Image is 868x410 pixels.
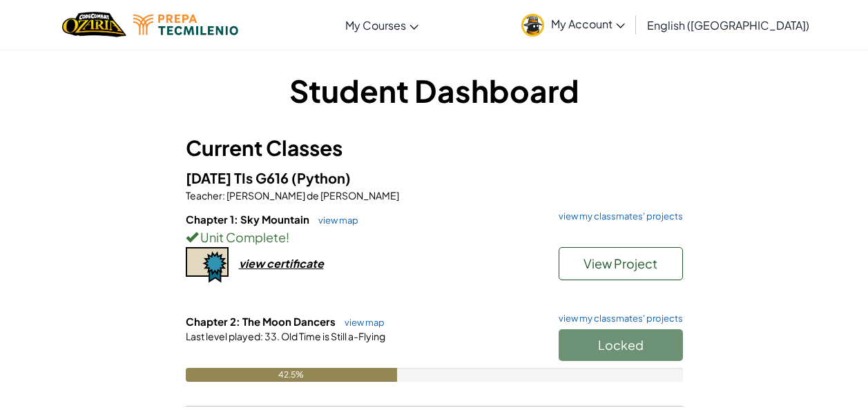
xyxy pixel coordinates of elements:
[186,256,324,271] a: view certificate
[186,169,291,186] span: [DATE] TIs G616
[514,3,632,46] a: My Account
[280,330,385,342] span: Old Time is Still a-Flying
[286,229,289,245] span: !
[559,247,683,280] button: View Project
[551,17,625,31] span: My Account
[640,6,816,43] a: English ([GEOGRAPHIC_DATA])
[186,247,229,283] img: certificate-icon.png
[225,189,399,202] span: [PERSON_NAME] de [PERSON_NAME]
[186,213,311,226] span: Chapter 1: Sky Mountain
[186,368,397,382] div: 42.5%
[263,330,280,342] span: 33.
[62,10,126,39] img: Home
[338,6,425,43] a: My Courses
[552,314,683,323] a: view my classmates' projects
[186,189,222,202] span: Teacher
[260,330,263,342] span: :
[222,189,225,202] span: :
[198,229,286,245] span: Unit Complete
[311,215,358,226] a: view map
[186,69,683,112] h1: Student Dashboard
[338,317,385,328] a: view map
[62,10,126,39] a: Ozaria by CodeCombat logo
[133,14,238,35] img: Tecmilenio logo
[647,18,809,32] span: English ([GEOGRAPHIC_DATA])
[584,255,657,271] span: View Project
[186,133,683,164] h3: Current Classes
[186,330,260,342] span: Last level played
[239,256,324,271] div: view certificate
[345,18,406,32] span: My Courses
[521,14,544,37] img: avatar
[291,169,351,186] span: (Python)
[186,315,338,328] span: Chapter 2: The Moon Dancers
[552,212,683,221] a: view my classmates' projects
